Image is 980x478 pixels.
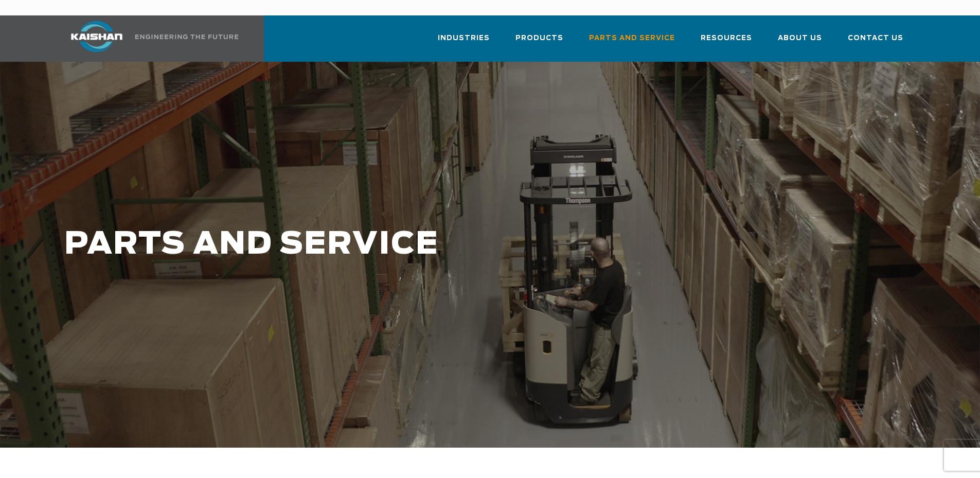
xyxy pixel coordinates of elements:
a: Parts and Service [589,25,675,60]
h1: PARTS AND SERVICE [64,227,772,262]
a: Contact Us [848,25,903,60]
a: About Us [778,25,822,60]
span: About Us [778,32,822,44]
span: Parts and Service [589,32,675,44]
span: Industries [438,32,490,44]
a: Industries [438,25,490,60]
a: Products [515,25,563,60]
img: Engineering the future [135,34,238,39]
a: Resources [701,25,752,60]
span: Products [515,32,563,44]
img: kaishan logo [58,21,135,52]
span: Contact Us [848,32,903,44]
a: Kaishan USA [58,15,240,62]
span: Resources [701,32,752,44]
